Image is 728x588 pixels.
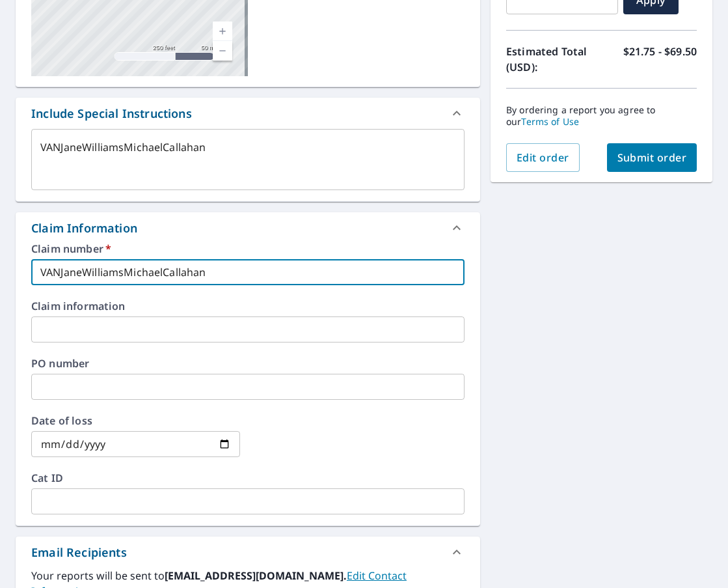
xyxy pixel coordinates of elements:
button: Edit order [506,143,580,172]
div: Email Recipients [31,544,127,561]
a: Current Level 17, Zoom Out [213,41,232,61]
button: Submit order [607,143,697,172]
label: Date of loss [31,415,240,426]
div: Include Special Instructions [16,98,480,129]
a: Current Level 17, Zoom In [213,21,232,41]
span: Submit order [617,150,687,165]
b: [EMAIL_ADDRESS][DOMAIN_NAME]. [165,568,347,583]
label: Claim information [31,301,465,311]
p: $21.75 - $69.50 [623,44,697,75]
p: By ordering a report you agree to our [506,104,697,128]
span: Edit order [517,150,569,165]
textarea: VANJaneWilliamsMichaelCallahan [40,141,455,178]
label: Cat ID [31,473,465,483]
div: Claim Information [16,212,480,244]
div: Email Recipients [16,537,480,568]
a: Terms of Use [521,115,579,128]
p: Estimated Total (USD): [506,44,602,75]
div: Claim Information [31,219,137,237]
label: Claim number [31,244,465,254]
div: Include Special Instructions [31,105,192,122]
label: PO number [31,358,465,369]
